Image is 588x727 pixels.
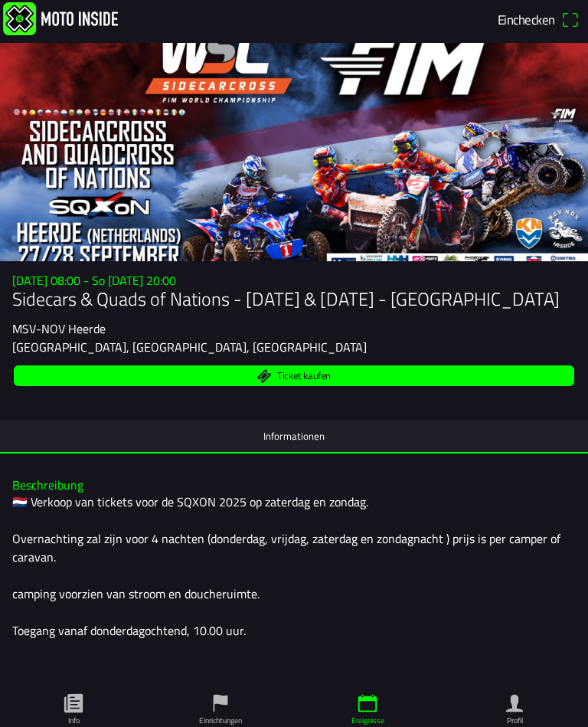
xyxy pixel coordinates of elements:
[62,692,85,715] ion-icon: paper
[356,692,379,715] ion-icon: calendar
[277,371,331,381] span: Ticket kaufen
[209,692,232,715] ion-icon: flag
[503,692,526,715] ion-icon: person
[12,478,576,493] h3: Beschreibung
[351,715,384,726] ion-label: Ereignisse
[12,288,576,310] h1: Sidecars & Quads of Nations - [DATE] & [DATE] - [GEOGRAPHIC_DATA]
[12,319,106,338] ion-text: MSV-NOV Heerde
[199,715,242,726] ion-label: Einrichtungen
[263,427,325,444] ion-label: Informationen
[12,273,576,288] h3: [DATE] 08:00 - So [DATE] 20:00
[498,9,555,29] span: Einchecken
[507,715,523,726] ion-label: Profil
[12,338,367,356] ion-text: [GEOGRAPHIC_DATA], [GEOGRAPHIC_DATA], [GEOGRAPHIC_DATA]
[68,715,80,726] ion-label: Info
[492,6,585,32] a: Eincheckenqr scanner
